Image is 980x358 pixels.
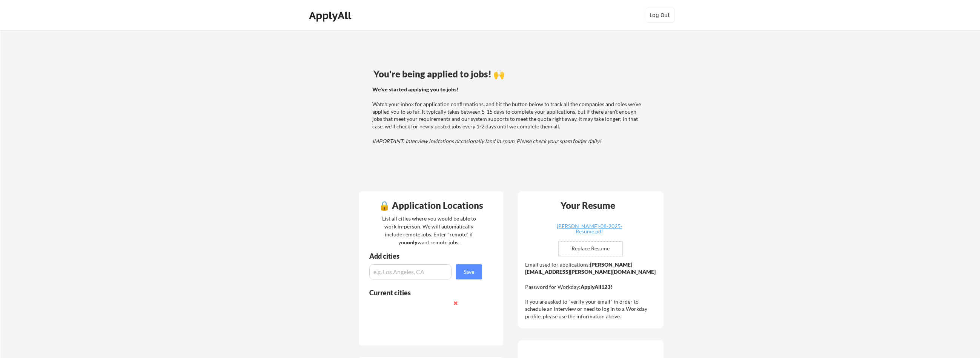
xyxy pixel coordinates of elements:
div: 🔒 Application Locations [361,201,501,210]
div: [PERSON_NAME]-08-2025-Resume.pdf [545,224,634,234]
button: Log Out [645,8,675,23]
strong: [PERSON_NAME][EMAIL_ADDRESS][PERSON_NAME][DOMAIN_NAME] [525,261,656,275]
strong: ApplyAll123! [581,284,612,290]
strong: only [407,239,418,245]
div: Current cities [369,289,474,296]
div: List all cities where you would be able to work in-person. We will automatically include remote j... [377,214,481,246]
button: Save [456,264,482,279]
a: [PERSON_NAME]-08-2025-Resume.pdf [545,224,634,235]
div: Your Resume [551,201,625,210]
input: e.g. Los Angeles, CA [369,264,452,279]
div: ApplyAll [309,9,353,22]
strong: We've started applying you to jobs! [372,86,458,93]
em: IMPORTANT: Interview invitations occasionally land in spam. Please check your spam folder daily! [372,138,601,144]
div: You're being applied to jobs! 🙌 [373,69,645,79]
div: Watch your inbox for application confirmations, and hit the button below to track all the compani... [372,86,644,145]
div: Email used for applications: Password for Workday: If you are asked to "verify your email" in ord... [525,261,658,320]
div: Add cities [369,253,484,259]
